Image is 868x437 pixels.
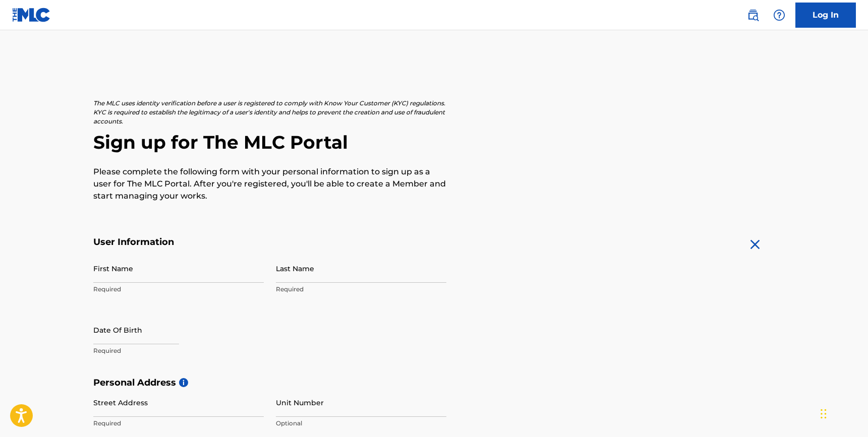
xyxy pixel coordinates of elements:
[93,346,264,355] p: Required
[818,389,868,437] iframe: Chat Widget
[276,285,446,294] p: Required
[743,5,763,25] a: Public Search
[12,8,51,22] img: MLC Logo
[93,166,446,202] p: Please complete the following form with your personal information to sign up as a user for The ML...
[93,419,264,428] p: Required
[795,3,856,28] a: Log In
[769,5,789,25] div: Help
[821,399,827,429] div: Drag
[773,9,785,21] img: help
[93,131,775,154] h2: Sign up for The MLC Portal
[276,419,446,428] p: Optional
[93,236,446,248] h5: User Information
[747,9,759,21] img: search
[747,236,763,253] img: close
[93,377,775,389] h5: Personal Address
[93,99,446,126] p: The MLC uses identity verification before a user is registered to comply with Know Your Customer ...
[179,378,188,387] span: i
[93,285,264,294] p: Required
